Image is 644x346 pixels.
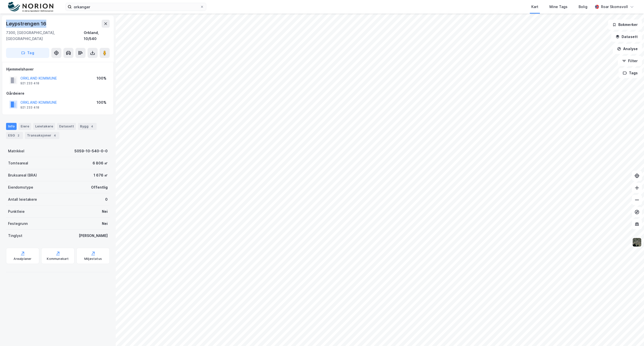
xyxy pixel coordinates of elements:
[601,4,628,10] div: Roar Skomsvoll
[619,68,642,78] button: Tags
[613,44,642,54] button: Analyse
[90,124,95,129] div: 4
[72,3,200,11] input: Søk på adresse, matrikkel, gårdeiere, leietakere eller personer
[579,4,587,10] div: Bolig
[618,56,642,66] button: Filter
[79,233,108,239] div: [PERSON_NAME]
[8,148,24,154] div: Matrikkel
[6,90,109,96] div: Gårdeiere
[47,257,69,261] div: Kommunekart
[608,20,642,30] button: Bokmerker
[52,133,57,138] div: 4
[78,123,97,130] div: Bygg
[632,237,642,247] img: 9k=
[8,160,28,166] div: Tomteareal
[6,48,49,58] button: Tag
[20,81,39,85] div: 921 233 418
[33,123,55,130] div: Leietakere
[16,133,21,138] div: 2
[74,148,108,154] div: 5059-10-540-0-0
[6,20,47,28] div: Løypstrengen 16
[102,221,108,227] div: Nei
[57,123,76,130] div: Datasett
[25,132,59,139] div: Transaksjoner
[6,123,17,130] div: Info
[6,30,84,42] div: 7300, [GEOGRAPHIC_DATA], [GEOGRAPHIC_DATA]
[84,257,102,261] div: Miljøstatus
[102,209,108,215] div: Nei
[8,209,25,215] div: Punktleie
[8,184,33,190] div: Eiendomstype
[6,66,109,72] div: Hjemmelshaver
[84,30,110,42] div: Orkland, 10/540
[531,4,538,10] div: Kart
[549,4,568,10] div: Mine Tags
[19,123,31,130] div: Eiere
[8,172,37,178] div: Bruksareal (BRA)
[8,196,37,202] div: Antall leietakere
[6,132,23,139] div: ESG
[20,106,39,110] div: 921 233 418
[8,2,53,12] img: norion-logo.80e7a08dc31c2e691866.png
[93,160,108,166] div: 6 806 ㎡
[8,233,22,239] div: Tinglyst
[97,75,106,81] div: 100%
[91,184,108,190] div: Offentlig
[14,257,31,261] div: Arealplaner
[105,196,108,202] div: 0
[8,221,28,227] div: Festegrunn
[611,32,642,42] button: Datasett
[97,99,106,106] div: 100%
[94,172,108,178] div: 1 676 ㎡
[619,322,644,346] iframe: Chat Widget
